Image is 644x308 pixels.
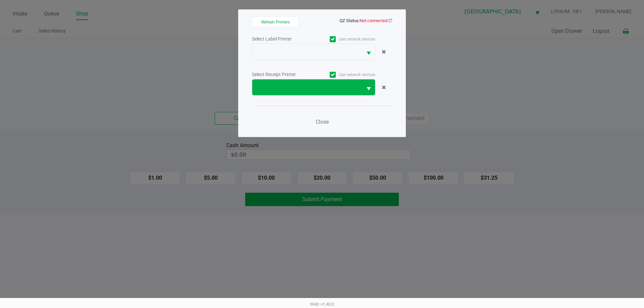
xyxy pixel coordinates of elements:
[362,44,375,60] button: Select
[261,20,290,24] span: Refresh Printers
[252,16,299,27] button: Refresh Printers
[312,115,332,129] button: Close
[316,119,329,125] span: Close
[252,36,314,43] div: Select Label Printer
[252,71,314,78] div: Select Receipt Printer
[362,79,375,95] button: Select
[310,302,334,307] span: Web: v1.40.0
[360,18,387,23] span: Not connected
[314,36,375,42] label: Use network devices
[339,18,392,23] span: QZ Status:
[314,72,375,78] label: Use network devices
